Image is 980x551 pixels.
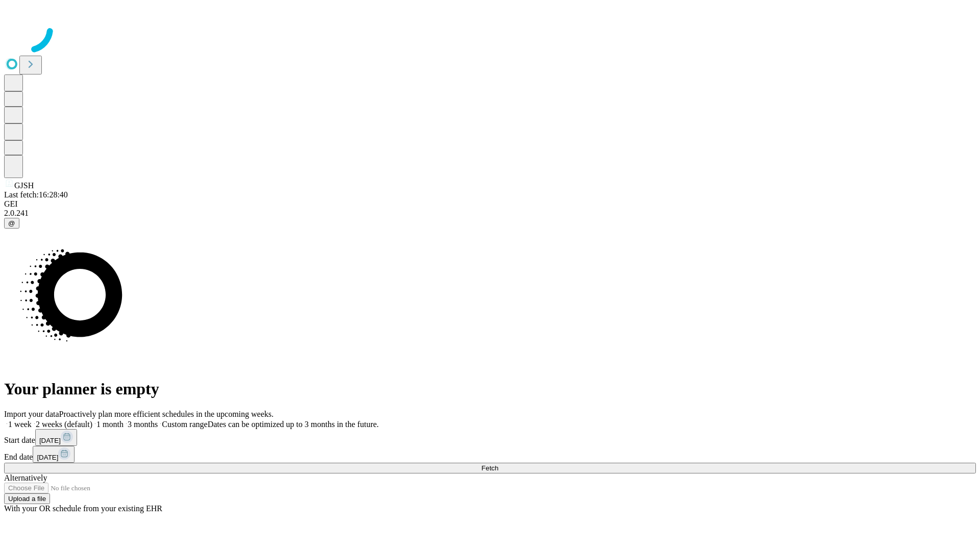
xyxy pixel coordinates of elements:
[128,420,158,429] span: 3 months
[4,209,976,218] div: 2.0.241
[59,410,274,418] span: Proactively plan more efficient schedules in the upcoming weeks.
[4,429,976,446] div: Start date
[8,219,15,227] span: @
[37,454,58,461] span: [DATE]
[4,199,976,209] div: GEI
[4,380,976,398] h1: Your planner is empty
[14,181,34,190] span: GJSH
[4,473,47,482] span: Alternatively
[4,493,50,504] button: Upload a file
[208,420,379,429] span: Dates can be optimized up to 3 months in the future.
[39,437,61,444] span: [DATE]
[33,446,75,463] button: [DATE]
[8,420,32,429] span: 1 week
[96,420,124,429] span: 1 month
[4,218,19,229] button: @
[4,463,976,473] button: Fetch
[35,429,77,446] button: [DATE]
[4,410,59,418] span: Import your data
[481,464,498,472] span: Fetch
[36,420,92,429] span: 2 weeks (default)
[4,190,68,199] span: Last fetch: 16:28:40
[4,504,162,513] span: With your OR schedule from your existing EHR
[162,420,207,429] span: Custom range
[4,446,976,463] div: End date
